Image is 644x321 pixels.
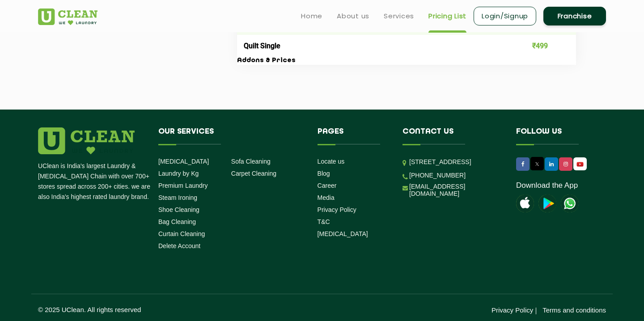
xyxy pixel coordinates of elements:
a: Login/Signup [474,7,536,25]
a: Privacy Policy [491,306,533,314]
a: Steam Ironing [158,194,197,201]
a: Curtain Cleaning [158,230,205,237]
a: Home [301,11,322,21]
a: Services [384,11,414,21]
img: UClean Laundry and Dry Cleaning [38,8,97,25]
a: Media [318,194,335,201]
img: apple-icon.png [516,194,534,212]
h4: Follow us [516,127,595,144]
img: UClean Laundry and Dry Cleaning [574,160,586,169]
a: Terms and conditions [542,306,606,314]
a: Download the App [516,181,578,190]
h4: Pages [318,127,390,144]
a: Locate us [318,158,345,165]
a: [PHONE_NUMBER] [409,172,466,179]
a: About us [337,11,369,21]
a: [MEDICAL_DATA] [158,158,209,165]
h4: Contact us [402,127,503,144]
a: Sofa Cleaning [231,158,271,165]
p: © 2025 UClean. All rights reserved [38,306,322,313]
a: Career [318,182,337,189]
a: [MEDICAL_DATA] [318,230,368,237]
a: Blog [318,170,330,177]
a: T&C [318,218,330,225]
p: UClean is India's largest Laundry & [MEDICAL_DATA] Chain with over 700+ stores spread across 200+... [38,161,152,202]
a: Delete Account [158,242,200,249]
h3: Addons & Prices [237,57,576,65]
a: Premium Laundry [158,182,208,189]
p: [STREET_ADDRESS] [409,157,503,167]
img: UClean Laundry and Dry Cleaning [561,194,579,212]
h4: Our Services [158,127,304,144]
a: Pricing List [428,11,466,21]
td: ₹499 [508,35,576,57]
a: Privacy Policy [318,206,356,213]
a: Bag Cleaning [158,218,196,225]
a: Shoe Cleaning [158,206,199,213]
a: Carpet Cleaning [231,170,276,177]
td: Quilt Single [237,35,508,57]
a: Laundry by Kg [158,170,199,177]
img: playstoreicon.png [538,194,556,212]
a: [EMAIL_ADDRESS][DOMAIN_NAME] [409,183,503,197]
a: Franchise [543,7,606,25]
img: logo.png [38,127,135,154]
